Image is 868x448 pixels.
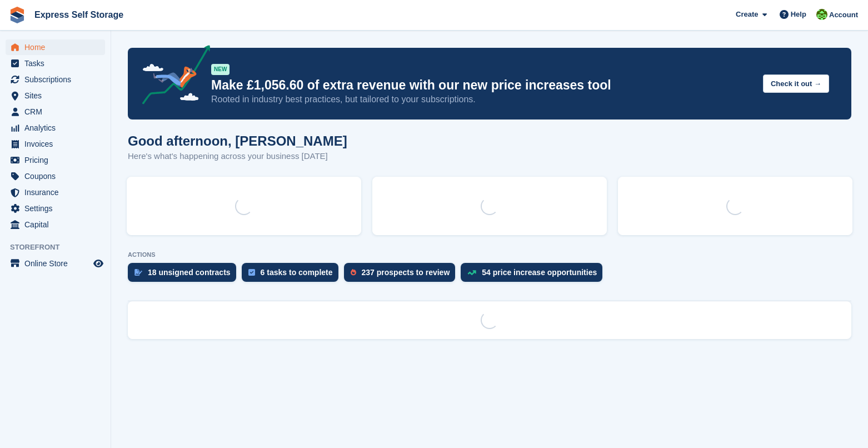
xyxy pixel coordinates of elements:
img: Sonia Shah [816,9,827,20]
img: task-75834270c22a3079a89374b754ae025e5fb1db73e45f91037f5363f120a921f8.svg [248,269,255,276]
a: menu [6,136,105,152]
div: 6 tasks to complete [261,268,333,277]
a: menu [6,152,105,168]
span: Subscriptions [24,72,91,87]
span: Settings [24,201,91,216]
p: ACTIONS [128,251,851,258]
span: Create [736,9,758,20]
a: menu [6,217,105,232]
span: Sites [24,88,91,103]
h1: Good afternoon, [PERSON_NAME] [128,133,347,148]
span: Invoices [24,136,91,152]
span: Analytics [24,120,91,136]
span: Account [829,9,858,21]
div: 18 unsigned contracts [148,268,231,277]
a: Preview store [92,257,105,270]
span: Help [791,9,806,20]
a: menu [6,88,105,103]
img: stora-icon-8386f47178a22dfd0bd8f6a31ec36ba5ce8667c1dd55bd0f319d3a0aa187defe.svg [9,7,26,23]
img: price-adjustments-announcement-icon-8257ccfd72463d97f412b2fc003d46551f7dbcb40ab6d574587a9cd5c0d94... [133,45,211,108]
button: Check it out → [763,74,829,93]
img: prospect-51fa495bee0391a8d652442698ab0144808aea92771e9ea1ae160a38d050c398.svg [351,269,356,276]
a: menu [6,120,105,136]
p: Rooted in industry best practices, but tailored to your subscriptions. [211,93,754,106]
div: 237 prospects to review [362,268,450,277]
a: Express Self Storage [30,6,128,24]
a: 6 tasks to complete [242,263,344,287]
a: menu [6,56,105,71]
a: 54 price increase opportunities [461,263,608,287]
a: menu [6,185,105,200]
span: Insurance [24,185,91,200]
a: menu [6,201,105,216]
img: contract_signature_icon-13c848040528278c33f63329250d36e43548de30e8caae1d1a13099fd9432cc5.svg [134,269,142,276]
p: Make £1,056.60 of extra revenue with our new price increases tool [211,77,754,93]
a: menu [6,168,105,184]
div: NEW [211,64,230,75]
a: menu [6,39,105,55]
a: menu [6,256,105,271]
p: Here's what's happening across your business [DATE] [128,150,347,163]
span: Storefront [10,242,111,253]
span: Capital [24,217,91,232]
a: menu [6,72,105,87]
img: price_increase_opportunities-93ffe204e8149a01c8c9dc8f82e8f89637d9d84a8eef4429ea346261dce0b2c0.svg [467,270,476,275]
span: Home [24,39,91,55]
span: Coupons [24,168,91,184]
span: Tasks [24,56,91,71]
a: menu [6,104,105,120]
a: 18 unsigned contracts [128,263,242,287]
span: CRM [24,104,91,120]
a: 237 prospects to review [344,263,461,287]
span: Online Store [24,256,91,271]
div: 54 price increase opportunities [482,268,597,277]
span: Pricing [24,152,91,168]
